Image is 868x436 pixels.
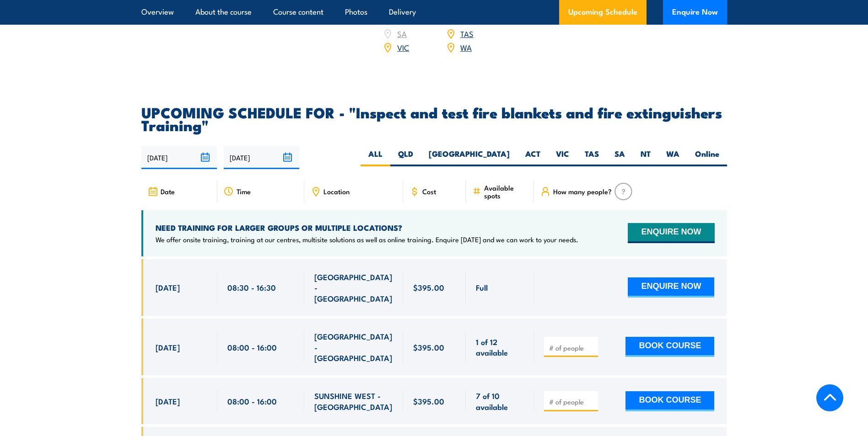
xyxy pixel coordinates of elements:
span: [DATE] [156,396,180,406]
label: ALL [361,149,390,166]
span: How many people? [553,187,612,195]
span: [DATE] [156,342,180,352]
label: VIC [548,149,577,166]
label: ACT [518,149,548,166]
h4: NEED TRAINING FOR LARGER GROUPS OR MULTIPLE LOCATIONS? [156,223,578,233]
span: $395.00 [413,282,444,292]
span: Available spots [484,184,528,199]
button: ENQUIRE NOW [628,277,714,298]
span: SUNSHINE WEST - [GEOGRAPHIC_DATA] [314,390,393,412]
span: Full [476,282,488,292]
input: From date [141,146,217,169]
span: [GEOGRAPHIC_DATA] - [GEOGRAPHIC_DATA] [314,271,393,303]
span: $395.00 [413,396,444,406]
button: BOOK COURSE [625,391,714,411]
a: TAS [460,28,474,39]
label: TAS [577,149,607,166]
label: [GEOGRAPHIC_DATA] [421,149,518,166]
span: 1 of 12 available [476,336,524,358]
p: We offer onsite training, training at our centres, multisite solutions as well as online training... [156,235,578,244]
button: ENQUIRE NOW [628,223,714,243]
label: QLD [390,149,421,166]
span: 08:30 - 16:30 [227,282,276,292]
input: To date [224,146,299,169]
span: [DATE] [156,282,180,292]
span: 08:00 - 16:00 [227,342,277,352]
span: $395.00 [413,342,444,352]
h2: UPCOMING SCHEDULE FOR - "Inspect and test fire blankets and fire extinguishers Training" [141,106,727,131]
label: SA [607,149,633,166]
input: # of people [549,397,595,406]
input: # of people [549,343,595,352]
label: Online [687,149,727,166]
span: 7 of 10 available [476,390,524,412]
button: BOOK COURSE [625,337,714,357]
span: Location [323,187,350,195]
span: 08:00 - 16:00 [227,396,277,406]
label: WA [658,149,687,166]
a: NT [397,14,407,25]
span: Time [237,187,251,195]
label: NT [633,149,658,166]
span: Cost [422,187,436,195]
span: Date [161,187,175,195]
a: VIC [397,42,409,53]
a: WA [460,42,472,53]
span: [GEOGRAPHIC_DATA] - [GEOGRAPHIC_DATA] [314,331,393,363]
